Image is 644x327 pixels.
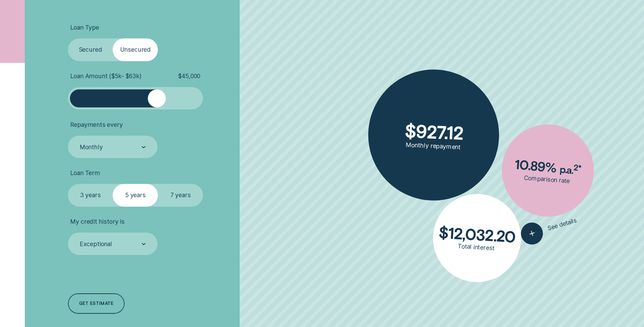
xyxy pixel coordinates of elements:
span: Loan Type [70,24,99,31]
span: My credit history is [70,218,124,225]
label: Secured [68,38,113,61]
span: $ 45,000 [178,72,200,80]
label: 3 years [68,184,113,206]
span: See details [547,217,578,232]
label: 7 years [158,184,203,206]
label: 5 years [113,184,158,206]
div: Exceptional [80,240,112,248]
a: Get estimate [68,293,125,314]
span: Repayments every [70,121,123,128]
label: Unsecured [113,38,158,61]
span: Loan Term [70,169,100,177]
div: Monthly [80,143,103,151]
button: See details [518,209,580,247]
span: Loan Amount ( $5k - $63k ) [70,72,141,80]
